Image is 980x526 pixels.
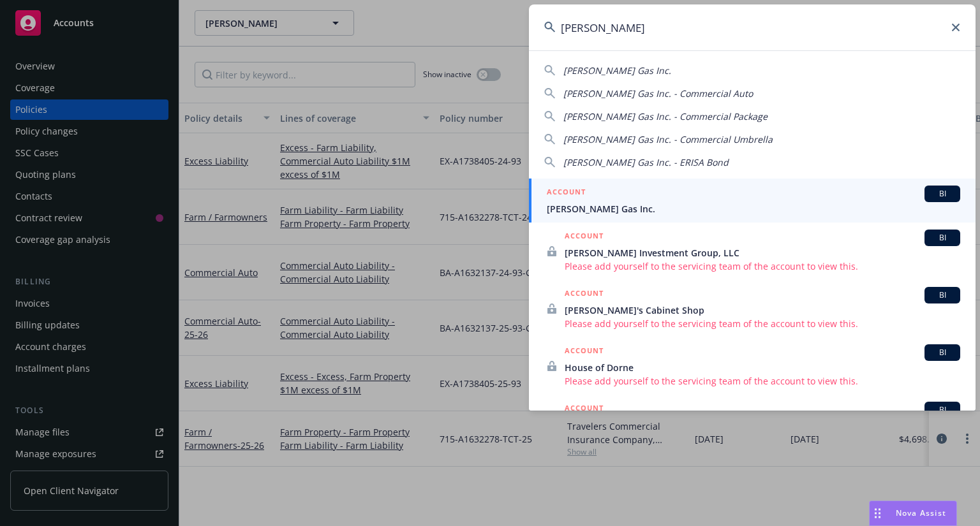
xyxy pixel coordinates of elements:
[565,259,960,273] span: Please add yourself to the servicing team of the account to view this.
[529,223,976,280] a: ACCOUNTBI[PERSON_NAME] Investment Group, LLCPlease add yourself to the servicing team of the acco...
[930,404,955,416] span: BI
[529,337,976,395] a: ACCOUNTBIHouse of DornePlease add yourself to the servicing team of the account to view this.
[870,501,886,525] div: Drag to move
[563,87,753,99] span: [PERSON_NAME] Gas Inc. - Commercial Auto
[565,374,960,388] span: Please add yourself to the servicing team of the account to view this.
[565,230,604,245] h5: ACCOUNT
[565,303,960,317] span: [PERSON_NAME]'s Cabinet Shop
[930,289,955,301] span: BI
[930,232,955,244] span: BI
[529,280,976,337] a: ACCOUNTBI[PERSON_NAME]'s Cabinet ShopPlease add yourself to the servicing team of the account to ...
[563,133,773,145] span: [PERSON_NAME] Gas Inc. - Commercial Umbrella
[563,156,729,168] span: [PERSON_NAME] Gas Inc. - ERISA Bond
[547,202,960,216] span: [PERSON_NAME] Gas Inc.
[565,246,960,259] span: [PERSON_NAME] Investment Group, LLC
[896,508,946,518] span: Nova Assist
[563,110,768,122] span: [PERSON_NAME] Gas Inc. - Commercial Package
[565,344,604,360] h5: ACCOUNT
[529,4,976,50] input: Search...
[930,188,955,200] span: BI
[565,402,604,417] h5: ACCOUNT
[565,361,960,374] span: House of Dorne
[565,287,604,302] h5: ACCOUNT
[529,395,976,452] a: ACCOUNTBI
[869,500,957,526] button: Nova Assist
[563,64,671,77] span: [PERSON_NAME] Gas Inc.
[930,347,955,358] span: BI
[529,179,976,223] a: ACCOUNTBI[PERSON_NAME] Gas Inc.
[547,186,586,201] h5: ACCOUNT
[565,317,960,330] span: Please add yourself to the servicing team of the account to view this.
